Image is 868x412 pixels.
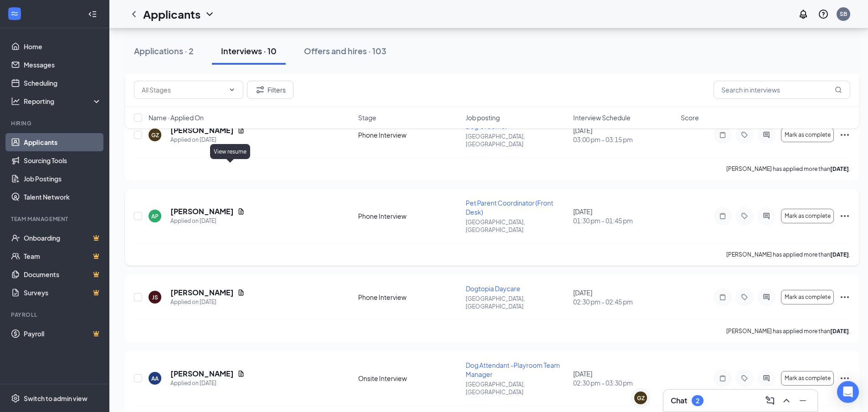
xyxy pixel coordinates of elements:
[170,298,245,307] div: Applied on [DATE]
[11,97,20,106] svg: Analysis
[765,395,776,406] svg: ComposeMessage
[837,381,859,403] div: Open Intercom Messenger
[761,212,772,220] svg: ActiveChat
[11,215,100,223] div: Team Management
[797,395,808,406] svg: Minimize
[637,394,645,402] div: GZ
[11,394,20,403] svg: Settings
[88,10,97,19] svg: Collapse
[830,328,849,335] b: [DATE]
[24,37,102,56] a: Home
[11,119,100,127] div: Hiring
[24,229,102,247] a: OnboardingCrown
[839,373,850,384] svg: Ellipses
[781,371,834,386] button: Mark as complete
[835,86,842,93] svg: MagnifyingGlass
[781,209,834,223] button: Mark as complete
[255,84,266,95] svg: Filter
[781,290,834,304] button: Mark as complete
[466,381,568,396] p: [GEOGRAPHIC_DATA], [GEOGRAPHIC_DATA]
[237,370,245,377] svg: Document
[358,374,460,383] div: Onsite Interview
[761,294,772,301] svg: ActiveChat
[24,394,87,403] div: Switch to admin view
[830,251,849,258] b: [DATE]
[151,212,159,220] div: AP
[573,288,675,306] div: [DATE]
[466,361,560,378] span: Dog Attendant -Playroom Team Manager
[466,218,568,234] p: [GEOGRAPHIC_DATA], [GEOGRAPHIC_DATA]
[573,113,631,122] span: Interview Schedule
[573,297,675,306] span: 02:30 pm - 02:45 pm
[151,375,159,382] div: AA
[24,97,102,106] div: Reporting
[696,397,699,405] div: 2
[24,151,102,170] a: Sourcing Tools
[24,265,102,283] a: DocumentsCrown
[170,379,245,388] div: Applied on [DATE]
[204,9,215,20] svg: ChevronDown
[785,213,831,219] span: Mark as complete
[818,9,829,20] svg: QuestionInfo
[739,212,750,220] svg: Tag
[24,74,102,92] a: Scheduling
[840,10,847,18] div: SB
[726,165,850,173] p: [PERSON_NAME] has applied more than .
[237,289,245,296] svg: Document
[466,284,520,293] span: Dogtopia Daycare
[839,292,850,303] svg: Ellipses
[839,211,850,221] svg: Ellipses
[247,81,293,99] button: Filter Filters
[210,144,250,159] div: View resume
[24,133,102,151] a: Applicants
[170,288,234,298] h5: [PERSON_NAME]
[573,216,675,225] span: 01:30 pm - 01:45 pm
[358,211,460,221] div: Phone Interview
[573,135,675,144] span: 03:00 pm - 03:15 pm
[128,9,139,20] svg: ChevronLeft
[726,327,850,335] p: [PERSON_NAME] has applied more than .
[134,45,194,57] div: Applications · 2
[170,216,245,226] div: Applied on [DATE]
[466,133,568,148] p: [GEOGRAPHIC_DATA], [GEOGRAPHIC_DATA]
[24,324,102,343] a: PayrollCrown
[170,135,245,144] div: Applied on [DATE]
[228,86,236,93] svg: ChevronDown
[717,212,728,220] svg: Note
[358,293,460,302] div: Phone Interview
[717,294,728,301] svg: Note
[466,295,568,310] p: [GEOGRAPHIC_DATA], [GEOGRAPHIC_DATA]
[24,56,102,74] a: Messages
[24,283,102,302] a: SurveysCrown
[739,294,750,301] svg: Tag
[779,393,794,408] button: ChevronUp
[761,375,772,382] svg: ActiveChat
[830,165,849,172] b: [DATE]
[142,85,225,95] input: All Stages
[304,45,386,57] div: Offers and hires · 103
[681,113,699,122] span: Score
[10,9,19,18] svg: WorkstreamLogo
[796,393,810,408] button: Minimize
[785,294,831,300] span: Mark as complete
[781,395,792,406] svg: ChevronUp
[785,375,831,381] span: Mark as complete
[24,188,102,206] a: Talent Network
[726,251,850,258] p: [PERSON_NAME] has applied more than .
[11,311,100,319] div: Payroll
[170,369,234,379] h5: [PERSON_NAME]
[358,113,376,122] span: Stage
[671,396,687,406] h3: Chat
[24,170,102,188] a: Job Postings
[717,375,728,382] svg: Note
[739,375,750,382] svg: Tag
[714,81,850,99] input: Search in interviews
[221,45,277,57] div: Interviews · 10
[763,393,777,408] button: ComposeMessage
[573,207,675,225] div: [DATE]
[170,206,234,216] h5: [PERSON_NAME]
[152,294,158,301] div: JS
[466,199,553,216] span: Pet Parent Coordinator (Front Desk)
[237,208,245,215] svg: Document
